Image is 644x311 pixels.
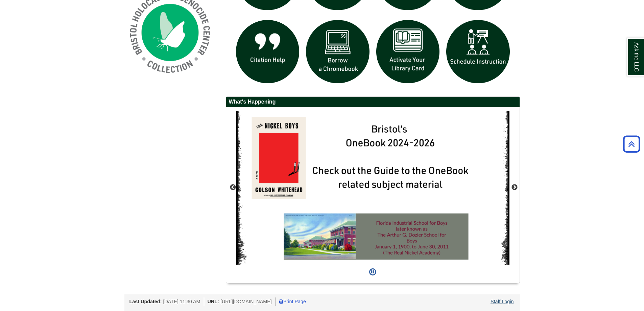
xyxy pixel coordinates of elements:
[220,299,272,304] span: [URL][DOMAIN_NAME]
[511,184,518,191] button: Next
[279,299,306,304] a: Print Page
[367,265,378,280] button: Pause
[279,299,283,304] i: Print Page
[233,17,303,87] img: citation help icon links to citation help guide page
[443,17,513,87] img: For faculty. Schedule Library Instruction icon links to form.
[621,139,642,149] a: Back to Top
[226,97,520,107] h2: What's Happening
[230,184,236,191] button: Previous
[491,299,514,304] a: Staff Login
[129,299,162,304] span: Last Updated:
[236,111,509,265] div: This box contains rotating images
[163,299,200,304] span: [DATE] 11:30 AM
[236,111,509,265] img: The Nickel Boys OneBook
[208,299,219,304] span: URL:
[303,17,373,87] img: Borrow a chromebook icon links to the borrow a chromebook web page
[373,17,443,87] img: activate Library Card icon links to form to activate student ID into library card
